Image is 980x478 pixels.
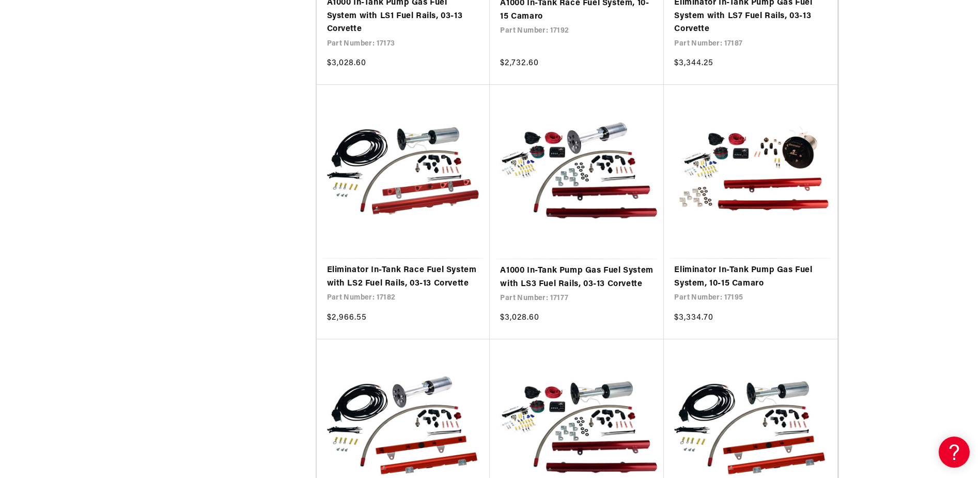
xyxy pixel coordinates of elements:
[327,264,480,290] a: Eliminator In-Tank Race Fuel System with LS2 Fuel Rails, 03-13 Corvette
[674,264,827,290] a: Eliminator In-Tank Pump Gas Fuel System, 10-15 Camaro
[500,264,654,291] a: A1000 In-Tank Pump Gas Fuel System with LS3 Fuel Rails, 03-13 Corvette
